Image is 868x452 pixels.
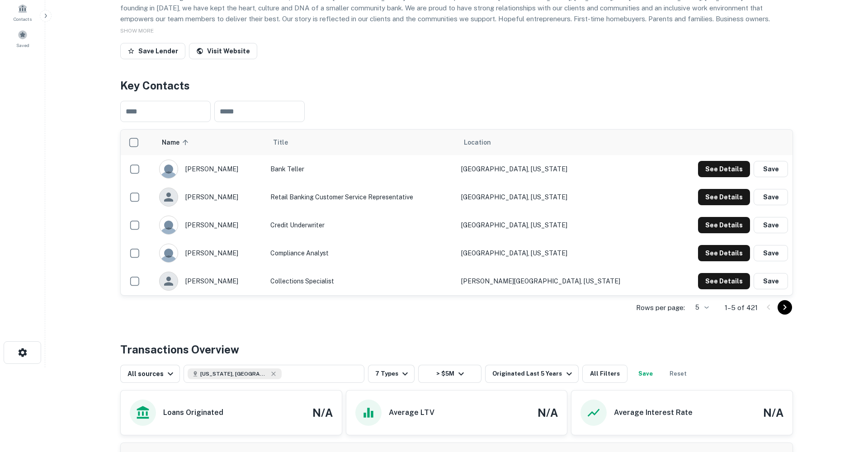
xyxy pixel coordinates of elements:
button: Reset [664,365,693,383]
h6: Loans Originated [163,407,223,418]
h4: Transactions Overview [120,341,239,358]
button: Save [754,161,788,177]
h4: N/A [763,405,783,421]
button: Save [754,273,788,289]
td: [GEOGRAPHIC_DATA], [US_STATE] [457,183,668,211]
img: 9c8pery4andzj6ohjkjp54ma2 [160,160,178,178]
button: Save Lender [120,43,185,59]
button: Save your search to get updates of matches that match your search criteria. [631,365,660,383]
div: All sources [127,368,176,379]
span: SHOW MORE [120,28,154,34]
span: Contacts [14,15,32,23]
button: Save [754,217,788,233]
div: Originated Last 5 Years [492,368,574,379]
th: Location [457,130,668,155]
h4: Key Contacts [120,77,793,94]
span: Name [162,137,191,148]
button: All Filters [582,365,627,383]
iframe: Chat Widget [823,380,868,423]
td: Compliance Analyst [266,239,457,267]
span: Title [273,137,300,148]
p: 1–5 of 421 [725,302,758,313]
td: [PERSON_NAME][GEOGRAPHIC_DATA], [US_STATE] [457,267,668,295]
button: See Details [698,161,750,177]
span: Saved [16,42,29,49]
th: Name [155,130,265,155]
button: > $5M [418,365,481,383]
span: [US_STATE], [GEOGRAPHIC_DATA] [200,370,268,378]
div: [PERSON_NAME] [159,188,261,207]
button: See Details [698,217,750,233]
a: Saved [3,26,42,51]
h4: N/A [312,405,333,421]
div: scrollable content [121,130,793,295]
td: Retail Banking Customer Service Representative [266,183,457,211]
img: 9c8pery4andzj6ohjkjp54ma2 [160,244,178,262]
button: See Details [698,189,750,205]
button: See Details [698,273,750,289]
div: [PERSON_NAME] [159,160,261,179]
button: Save [754,245,788,261]
button: [US_STATE], [GEOGRAPHIC_DATA] [184,365,364,383]
button: Originated Last 5 Years [485,365,578,383]
h6: Average Interest Rate [614,407,693,418]
button: Go to next page [778,300,792,315]
h4: N/A [538,405,558,421]
div: [PERSON_NAME] [159,244,261,263]
button: See Details [698,245,750,261]
td: [GEOGRAPHIC_DATA], [US_STATE] [457,155,668,183]
td: [GEOGRAPHIC_DATA], [US_STATE] [457,211,668,239]
button: 7 Types [368,365,415,383]
img: 9c8pery4andzj6ohjkjp54ma2 [160,216,178,234]
button: Save [754,189,788,205]
a: Visit Website [189,43,257,59]
div: [PERSON_NAME] [159,272,261,291]
span: Location [464,137,491,148]
div: [PERSON_NAME] [159,216,261,235]
td: Collections Specialist [266,267,457,295]
td: [GEOGRAPHIC_DATA], [US_STATE] [457,239,668,267]
th: Title [266,130,457,155]
td: Bank Teller [266,155,457,183]
div: 5 [689,301,710,314]
td: Credit Underwriter [266,211,457,239]
button: All sources [120,365,180,383]
p: Rows per page: [636,302,685,313]
h6: Average LTV [389,407,434,418]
